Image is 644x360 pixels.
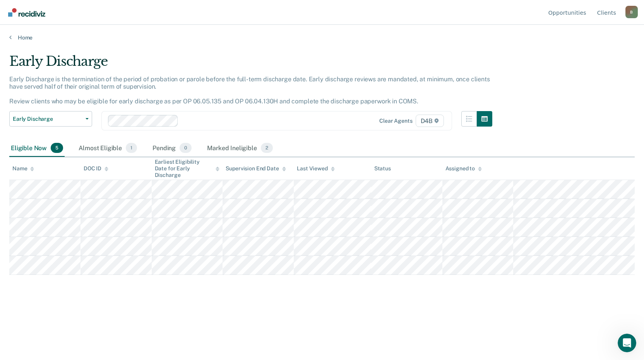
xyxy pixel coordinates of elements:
[374,165,391,172] div: Status
[84,165,108,172] div: DOC ID
[8,8,45,17] img: Recidiviz
[77,140,139,157] div: Almost Eligible1
[9,53,492,75] div: Early Discharge
[226,165,286,172] div: Supervision End Date
[180,143,192,153] span: 0
[416,115,444,127] span: D4B
[261,143,273,153] span: 2
[618,334,636,352] iframe: Intercom live chat
[12,165,34,172] div: Name
[445,165,482,172] div: Assigned to
[13,116,82,122] span: Early Discharge
[297,165,334,172] div: Last Viewed
[625,6,638,18] div: B
[9,111,92,127] button: Early Discharge
[9,75,490,105] p: Early Discharge is the termination of the period of probation or parole before the full-term disc...
[126,143,137,153] span: 1
[155,159,220,178] div: Earliest Eligibility Date for Early Discharge
[9,140,65,157] div: Eligible Now5
[206,140,274,157] div: Marked Ineligible2
[51,143,63,153] span: 5
[379,118,412,124] div: Clear agents
[625,6,638,18] button: Profile dropdown button
[151,140,193,157] div: Pending0
[9,34,635,41] a: Home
